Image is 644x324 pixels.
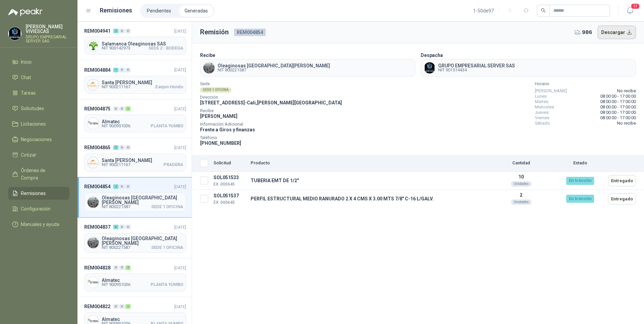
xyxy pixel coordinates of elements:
b: Recibe [200,53,215,58]
span: [PHONE_NUMBER] [200,140,241,146]
a: REM004875001[DATE] Company LogoAlmatecNIT 900951036PLANTA YUMBO [77,99,192,138]
span: Sede [200,82,342,86]
span: Órdenes de Compra [21,167,63,182]
span: REM004854 [84,183,110,190]
span: Recibe [200,109,342,112]
span: REM004828 [84,264,110,271]
span: [DATE] [174,265,186,270]
span: [PERSON_NAME] [200,114,237,119]
img: Company Logo [88,79,99,90]
p: [PERSON_NAME] VIVIESCAS [26,24,69,34]
div: 0 [119,304,125,309]
span: Almatec [102,119,183,124]
a: Tareas [8,87,69,99]
button: 17 [624,5,636,17]
th: Solicitud [211,155,248,172]
span: 08:00:00 - 17:00:00 [600,94,636,99]
span: NIT 900211167 [102,85,130,89]
span: Santa [PERSON_NAME] [102,158,183,163]
div: 0 [119,225,125,229]
a: REM004865200[DATE] Company LogoSanta [PERSON_NAME]NIT 900211167PRADERA [77,138,192,177]
div: 0 [125,145,131,150]
span: 08:00:00 - 17:00:00 [600,104,636,110]
h1: Remisiones [100,6,132,15]
img: Company Logo [88,197,99,208]
div: 1 [125,106,131,111]
span: Solicitudes [21,105,44,112]
span: SEDE 1 OFICINA [151,246,183,250]
img: Company Logo [88,237,99,248]
span: [DATE] [174,67,186,72]
button: Entregado [608,175,636,186]
span: Inicio [21,58,32,66]
a: Licitaciones [8,118,69,130]
span: Oleaginosas [GEOGRAPHIC_DATA][PERSON_NAME] [102,236,183,246]
span: Lunes [535,94,547,99]
span: PRADERA [163,163,183,167]
td: SOL051533 [211,172,248,190]
span: Almatec [102,278,183,283]
span: NIT 800221587 [102,205,130,209]
a: Solicitudes [8,102,69,115]
a: REM004884100[DATE] Company LogoSanta [PERSON_NAME]NIT 900211167Zanjon Hondo [77,60,192,99]
span: Almatec [102,317,183,322]
span: REM004837 [84,223,110,231]
a: REM004837600[DATE] Company LogoOleaginosas [GEOGRAPHIC_DATA][PERSON_NAME]NIT 800221587SEDE 1 OFICINA [77,218,192,258]
a: Negociaciones [8,133,69,146]
span: Santa [PERSON_NAME] [102,80,183,85]
div: SEDE 1 OFICINA [200,87,231,93]
img: Company Logo [203,62,215,73]
a: Órdenes de Compra [8,164,69,184]
a: Inicio [8,56,69,68]
span: REM004822 [84,303,110,310]
div: 1 [125,304,131,309]
p: 2 [490,192,552,198]
span: Zanjon Hondo [155,85,183,89]
td: En tránsito [555,190,605,207]
span: Licitaciones [21,120,46,128]
span: NIT 800221587 [102,246,130,250]
td: En tránsito [555,172,605,190]
th: Cantidad [487,155,555,172]
span: 986 [582,29,592,36]
span: [DATE] [174,145,186,150]
span: Dirección [200,96,342,99]
span: SEDE 2 - BODEGA [149,46,183,50]
img: Company Logo [88,118,99,129]
div: Unidades [511,199,532,205]
div: En tránsito [566,195,594,203]
td: SOL051537 [211,190,248,207]
a: Remisiones [8,187,69,200]
span: GRUPO EMPRESARIAL SERVER SAS [438,63,515,68]
span: REM004865 [84,144,110,151]
span: [DATE] [174,29,186,34]
img: Company Logo [88,157,99,168]
span: 08:00:00 - 17:00:00 [600,110,636,115]
a: Generadas [179,5,213,17]
span: No recibe [617,121,636,126]
div: 6 [113,225,119,229]
a: Chat [8,71,69,84]
p: GRUPO EMPRESARIAL SERVER SAS [26,35,69,43]
span: [DATE] [174,106,186,111]
img: Company Logo [88,40,99,51]
span: Jueves [535,110,549,115]
a: Pendientes [141,5,176,17]
span: Sábado [535,121,550,126]
p: EX -000645 [214,181,245,188]
span: Martes [535,99,548,104]
span: Configuración [21,205,51,213]
span: NIT 900211167 [102,163,130,167]
span: NIT 800221587 [218,68,330,72]
div: 2 [113,184,119,189]
button: Entregado [608,193,636,204]
div: 0 [119,29,125,33]
div: 0 [119,68,125,72]
p: EX -000645 [214,199,245,206]
td: TUBERIA EMT DE 1/2" [248,172,487,190]
span: Horario [535,82,636,86]
div: 1 - 50 de 97 [473,5,515,16]
img: Company Logo [88,277,99,288]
